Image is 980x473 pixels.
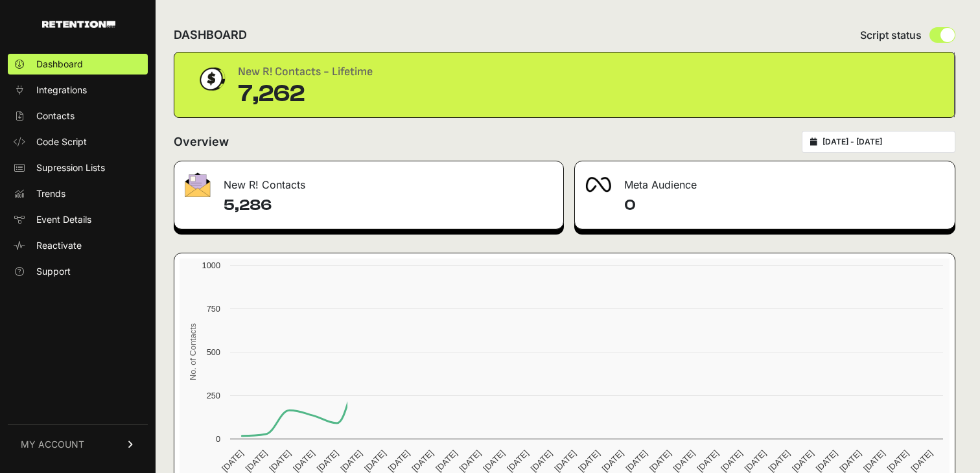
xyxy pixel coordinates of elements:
[575,161,955,200] div: Meta Audience
[8,157,148,178] a: Supression Lists
[36,135,87,148] span: Code Script
[36,213,91,226] span: Event Details
[585,177,611,192] img: fa-meta-2f981b61bb99beabf952f7030308934f19ce035c18b003e963880cc3fabeebb7.png
[36,110,75,122] span: Contacts
[202,260,220,270] text: 1000
[36,187,65,200] span: Trends
[21,438,84,451] span: MY ACCOUNT
[174,26,247,44] h2: DASHBOARD
[36,265,71,278] span: Support
[174,161,563,200] div: New R! Contacts
[860,27,922,43] span: Script status
[188,323,198,380] text: No. of Contacts
[174,133,229,151] h2: Overview
[8,132,148,152] a: Code Script
[207,304,220,314] text: 750
[8,235,148,256] a: Reactivate
[238,81,373,107] div: 7,262
[207,391,220,400] text: 250
[8,106,148,126] a: Contacts
[36,239,82,252] span: Reactivate
[8,54,148,75] a: Dashboard
[36,84,87,97] span: Integrations
[36,161,105,174] span: Supression Lists
[8,261,148,282] a: Support
[238,63,373,81] div: New R! Contacts - Lifetime
[207,347,220,357] text: 500
[8,80,148,100] a: Integrations
[8,424,148,464] a: MY ACCOUNT
[195,63,227,95] img: dollar-coin-05c43ed7efb7bc0c12610022525b4bbbb207c7efeef5aecc26f025e68dcafac9.png
[8,183,148,204] a: Trends
[185,172,211,197] img: fa-envelope-19ae18322b30453b285274b1b8af3d052b27d846a4fbe8435d1a52b978f639a2.png
[8,209,148,230] a: Event Details
[42,21,115,28] img: Retention.com
[224,195,553,216] h4: 5,286
[36,58,83,71] span: Dashboard
[216,434,220,444] text: 0
[624,195,944,216] h4: 0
